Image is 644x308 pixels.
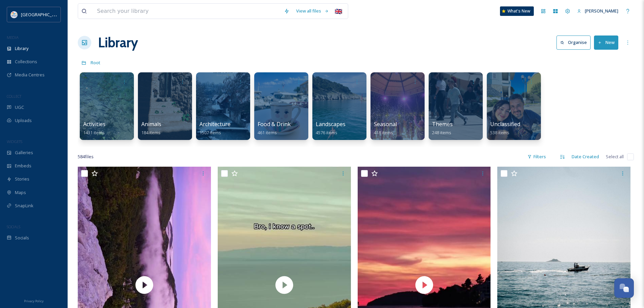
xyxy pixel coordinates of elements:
a: Landscapes4576 items [316,121,345,136]
span: Activities [83,120,105,128]
span: Collections [15,58,37,65]
a: Privacy Policy [24,297,44,305]
a: View all files [293,4,332,18]
span: 538 items [490,129,509,136]
input: Search your library [94,4,281,19]
a: Seasonal418 items [374,121,397,136]
a: Organise [556,35,594,49]
div: Date Created [568,150,602,163]
span: Library [15,45,28,52]
span: UGC [15,104,24,111]
span: Food & Drink [258,120,291,128]
img: HTZ_logo_EN.svg [11,11,18,18]
span: [PERSON_NAME] [585,8,618,14]
button: New [594,35,618,49]
span: WIDGETS [7,139,22,144]
span: Privacy Policy [24,299,44,303]
span: Seasonal [374,120,397,128]
button: Organise [556,35,591,49]
a: Activities1431 items [83,121,105,136]
a: Themes248 items [432,121,453,136]
a: Animals184 items [141,121,161,136]
span: 4576 items [316,129,337,136]
span: Media Centres [15,72,45,78]
span: MEDIA [7,35,19,40]
span: 1431 items [83,129,105,136]
span: Uploads [15,117,32,124]
span: 418 items [374,129,393,136]
a: Food & Drink461 items [258,121,291,136]
span: SOCIALS [7,224,20,229]
span: Galleries [15,149,33,156]
span: Socials [15,235,29,241]
span: Select all [606,153,624,160]
span: Root [91,60,100,66]
span: Architecture [199,120,231,128]
span: Stories [15,176,29,182]
button: Open Chat [614,278,634,298]
div: Filters [524,150,549,163]
span: SnapLink [15,203,33,209]
a: [PERSON_NAME] [574,4,622,18]
span: Themes [432,120,453,128]
span: 248 items [432,129,451,136]
a: Unclassified538 items [490,121,520,136]
span: [GEOGRAPHIC_DATA] [21,11,64,18]
span: 1507 items [199,129,221,136]
span: Maps [15,189,26,196]
a: Architecture1507 items [199,121,231,136]
a: What's New [500,6,534,16]
div: 🇬🇧 [332,5,344,17]
span: Embeds [15,163,31,169]
a: Library [98,32,138,53]
span: Animals [141,120,161,128]
span: 461 items [258,129,277,136]
a: Root [91,58,100,67]
span: 584 file s [78,153,94,160]
span: 184 items [141,129,161,136]
span: Landscapes [316,120,345,128]
span: Unclassified [490,120,520,128]
span: COLLECT [7,94,21,99]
